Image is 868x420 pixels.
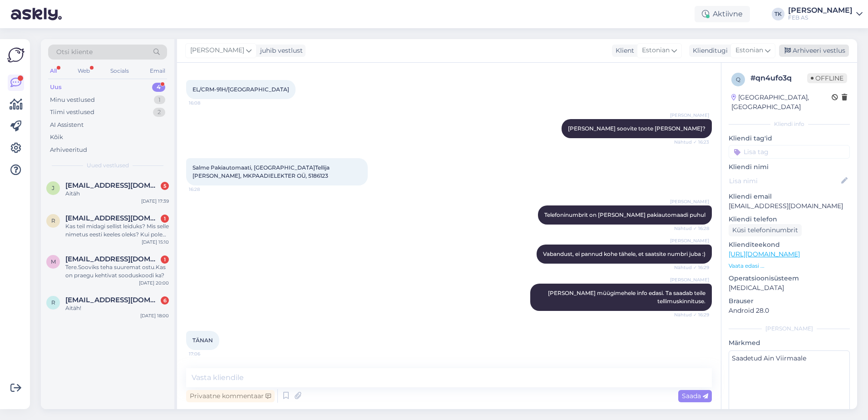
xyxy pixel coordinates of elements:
span: Vabandust, ei pannud kohe tähele, et saatsite numbri juba :) [543,250,705,257]
span: Nähtud ✓ 16:29 [674,264,709,271]
span: Madiskrosmann@gmail.com [65,255,160,263]
div: 1 [154,95,165,105]
span: [PERSON_NAME] müügimehele info edasi. Ta saadab teile tellimuskinnituse. [548,290,707,305]
div: Aitäh! [65,304,169,312]
span: r [51,299,55,306]
img: Askly Logo [7,46,25,64]
span: [PERSON_NAME] [670,276,709,283]
p: Kliendi telefon [729,215,850,224]
input: Lisa nimi [729,176,839,186]
div: 5 [161,182,169,190]
span: 16:08 [189,100,223,106]
p: Vaata edasi ... [729,262,850,270]
div: TK [772,8,784,20]
div: [DATE] 17:39 [141,198,169,205]
div: [DATE] 20:00 [139,280,169,286]
div: [PERSON_NAME] [729,325,850,333]
span: TÄNAN [192,337,213,344]
span: EL/CRM-91H/[GEOGRAPHIC_DATA] [192,86,289,93]
div: Klienditugi [689,46,728,55]
p: Operatsioonisüsteem [729,274,850,283]
span: Nähtud ✓ 16:29 [674,311,709,318]
p: Märkmed [729,338,850,348]
div: Email [148,65,167,77]
div: 6 [161,296,169,305]
p: [EMAIL_ADDRESS][DOMAIN_NAME] [729,201,850,211]
span: r [51,217,55,224]
p: Kliendi tag'id [729,134,850,143]
span: Telefoninumbrit on [PERSON_NAME] pakiautomaadi puhul [544,211,705,218]
span: M [51,258,56,265]
div: Uus [50,83,62,92]
div: juhib vestlust [256,46,303,55]
span: rico.bogdanov@gmail.com [65,214,160,222]
span: Estonian [642,45,670,55]
a: [URL][DOMAIN_NAME] [729,250,800,258]
p: Kliendi email [729,192,850,201]
div: [DATE] 18:00 [140,312,169,319]
span: Otsi kliente [56,47,93,57]
span: Saada [682,392,708,400]
div: # qn4ufo3q [750,73,807,84]
p: [MEDICAL_DATA] [729,283,850,293]
span: Nähtud ✓ 16:28 [674,225,709,232]
div: FEB AS [788,14,853,21]
input: Lisa tag [729,145,850,159]
span: q [736,76,740,83]
span: rausmari85@gmail.com [65,296,160,304]
div: Arhiveeritud [50,145,87,155]
div: [DATE] 15:10 [142,239,169,245]
p: Android 28.0 [729,306,850,315]
div: Kas teil midagi sellist leiduks? Mis selle nimetus eesti keeles oleks? Kui pole siis kas oskate s... [65,222,169,239]
div: [PERSON_NAME] [788,7,853,14]
div: Klient [612,46,634,55]
p: Klienditeekond [729,240,850,250]
div: Aitäh [65,190,169,198]
span: [PERSON_NAME] [670,112,709,119]
span: 16:28 [189,186,223,193]
div: Arhiveeri vestlus [779,45,849,57]
a: [PERSON_NAME]FEB AS [788,7,863,21]
div: Küsi telefoninumbrit [729,224,802,236]
span: j [52,185,54,191]
div: Socials [108,65,131,77]
div: 1 [161,215,169,223]
div: 2 [153,108,165,117]
p: Kliendi nimi [729,162,850,172]
span: jaanus.jol@gmail.com [65,181,160,190]
div: Tere.Sooviks teha suuremat ostu.Kas on praegu kehtivat sooduskoodi ka? [65,263,169,280]
div: All [48,65,59,77]
span: 17:06 [189,350,223,357]
div: Tiimi vestlused [50,108,94,117]
span: Salme Pakiautomaati, [GEOGRAPHIC_DATA]Tellija [PERSON_NAME], MKPAADIELEKTER OÜ, 5186123 [192,164,331,179]
span: Offline [807,73,847,83]
span: [PERSON_NAME] [670,237,709,244]
span: [PERSON_NAME] soovite toote [PERSON_NAME]? [568,125,705,132]
div: Privaatne kommentaar [186,390,275,402]
div: Aktiivne [695,6,750,22]
span: [PERSON_NAME] [190,45,244,55]
span: Uued vestlused [87,161,129,170]
div: [GEOGRAPHIC_DATA], [GEOGRAPHIC_DATA] [731,93,832,112]
div: Minu vestlused [50,95,95,105]
span: Nähtud ✓ 16:23 [674,139,709,145]
div: Kliendi info [729,120,850,128]
div: 1 [161,255,169,264]
div: 4 [152,83,165,92]
span: Estonian [735,45,763,55]
span: [PERSON_NAME] [670,198,709,205]
div: AI Assistent [50,120,84,130]
div: Kõik [50,133,63,142]
p: Brauser [729,296,850,306]
div: Web [76,65,92,77]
